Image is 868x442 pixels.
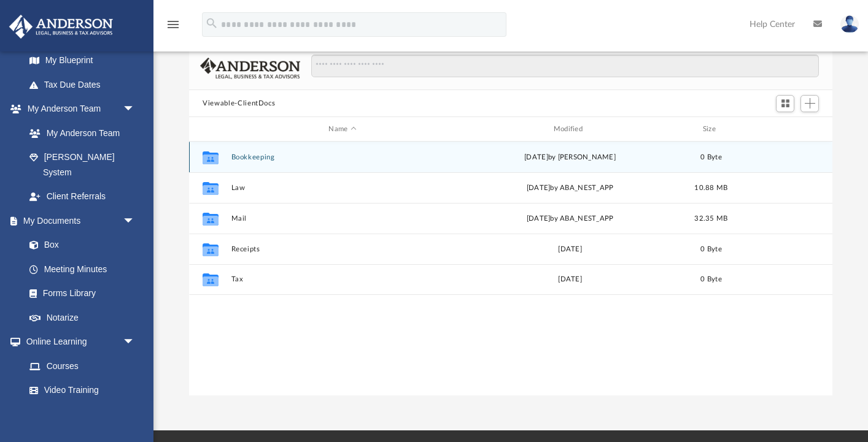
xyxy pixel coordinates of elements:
[166,23,180,32] a: menu
[459,244,681,255] div: [DATE]
[800,95,819,112] button: Add
[459,124,681,135] div: Modified
[687,124,736,135] div: Size
[17,72,153,97] a: Tax Due Dates
[17,281,141,306] a: Forms Library
[695,215,728,222] span: 32.35 MB
[123,330,147,355] span: arrow_drop_down
[700,276,722,283] span: 0 Byte
[17,257,147,281] a: Meeting Minutes
[166,17,180,32] i: menu
[231,153,454,161] button: Bookkeeping
[17,233,141,257] a: Box
[17,185,147,209] a: Client Referrals
[203,98,275,109] button: Viewable-ClientDocs
[459,183,681,194] div: [DATE] by ABA_NEST_APP
[700,154,722,161] span: 0 Byte
[231,215,454,223] button: Mail
[741,124,827,135] div: id
[9,97,147,121] a: My Anderson Teamarrow_drop_down
[776,95,794,112] button: Switch to Grid View
[700,246,722,253] span: 0 Byte
[9,330,147,354] a: Online Learningarrow_drop_down
[231,124,454,135] div: Name
[17,305,147,330] a: Notarize
[195,124,225,135] div: id
[17,145,147,185] a: [PERSON_NAME] System
[459,213,681,224] div: [DATE] by ABA_NEST_APP
[695,185,728,191] span: 10.88 MB
[311,55,819,78] input: Search files and folders
[17,48,147,73] a: My Blueprint
[17,121,141,145] a: My Anderson Team
[231,275,454,283] button: Tax
[123,97,147,122] span: arrow_drop_down
[205,17,219,30] i: search
[6,15,117,39] img: Anderson Advisors Platinum Portal
[9,208,147,233] a: My Documentsarrow_drop_down
[189,142,832,396] div: grid
[17,378,141,403] a: Video Training
[459,274,681,285] div: [DATE]
[17,354,147,378] a: Courses
[459,152,681,163] div: [DATE] by [PERSON_NAME]
[231,245,454,253] button: Receipts
[231,184,454,192] button: Law
[123,208,147,234] span: arrow_drop_down
[840,15,859,33] img: User Pic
